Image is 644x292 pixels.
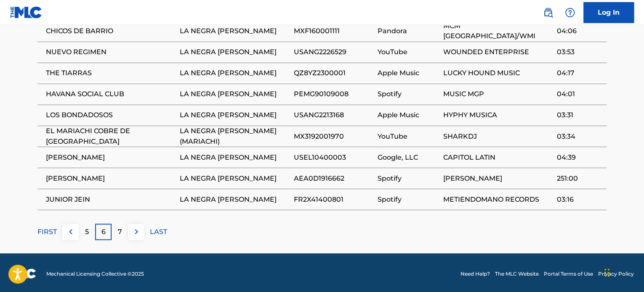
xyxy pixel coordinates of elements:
span: NUEVO REGIMEN [46,47,176,57]
span: LA NEGRA [PERSON_NAME] (MARIACHI) [180,126,289,146]
span: LA NEGRA [PERSON_NAME] [180,194,289,204]
span: 03:31 [557,110,602,120]
p: FIRST [37,226,57,237]
p: 5 [85,226,89,237]
span: WOUNDED ENTERPRISE [443,47,552,57]
span: 03:53 [557,47,602,57]
span: 04:17 [557,68,602,78]
span: USANG2226529 [293,47,373,57]
span: HAVANA SOCIAL CLUB [46,89,176,99]
a: Portal Terms of Use [544,270,593,277]
span: MUSIC MGP [443,89,552,99]
a: Public Search [540,4,556,21]
span: LA NEGRA [PERSON_NAME] [180,26,289,36]
p: LAST [150,226,167,237]
span: [PERSON_NAME] [443,173,552,183]
img: search [543,8,553,18]
span: LA NEGRA [PERSON_NAME] [180,68,289,78]
span: THE TIARRAS [46,68,176,78]
img: help [565,8,575,18]
span: Spotify [378,194,439,204]
a: Need Help? [460,270,490,277]
span: USEL10400003 [293,152,373,162]
span: LA NEGRA [PERSON_NAME] [180,89,289,99]
img: MLC Logo [10,6,43,18]
span: EL MARIACHI COBRE DE [GEOGRAPHIC_DATA] [46,126,176,146]
span: 04:01 [557,89,602,99]
span: 03:34 [557,131,602,141]
span: Spotify [378,89,439,99]
span: Spotify [378,173,439,183]
span: LA NEGRA [PERSON_NAME] [180,47,289,57]
span: JUNIOR JEIN [46,194,176,204]
img: left [66,226,76,237]
span: 04:06 [557,26,602,36]
iframe: Chat Widget [602,252,644,292]
a: The MLC Website [495,270,539,277]
p: 7 [118,226,122,237]
span: Pandora [378,26,439,36]
a: Privacy Policy [598,270,634,277]
span: Apple Music [378,68,439,78]
div: Drag [604,260,609,285]
span: LA NEGRA [PERSON_NAME] [180,110,289,120]
a: Log In [583,2,634,23]
span: PEMG90109008 [293,89,373,99]
span: LUCKY HOUND MUSIC [443,68,552,78]
span: CAPITOL LATIN [443,152,552,162]
span: USANG2213168 [293,110,373,120]
span: MX3192001970 [293,131,373,141]
span: HYPHY MUSICA [443,110,552,120]
span: 251:00 [557,173,602,183]
span: FR2X41400801 [293,194,373,204]
span: MCM [GEOGRAPHIC_DATA]/WMI [443,21,552,41]
span: MXF160001111 [293,26,373,36]
span: 04:39 [557,152,602,162]
span: LA NEGRA [PERSON_NAME] [180,152,289,162]
span: AEA0D1916662 [293,173,373,183]
span: [PERSON_NAME] [46,173,176,183]
span: Apple Music [378,110,439,120]
span: QZ8YZ2300001 [293,68,373,78]
span: [PERSON_NAME] [46,152,176,162]
span: YouTube [378,47,439,57]
span: Mechanical Licensing Collective © 2025 [46,270,144,277]
span: LA NEGRA [PERSON_NAME] [180,173,289,183]
div: Help [562,4,578,21]
span: CHICOS DE BARRIO [46,26,176,36]
span: SHARKDJ [443,131,552,141]
p: 6 [101,226,106,237]
span: LOS BONDADOSOS [46,110,176,120]
span: 03:16 [557,194,602,204]
span: METIENDOMANO RECORDS [443,194,552,204]
span: YouTube [378,131,439,141]
img: right [131,226,141,237]
span: Google, LLC [378,152,439,162]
